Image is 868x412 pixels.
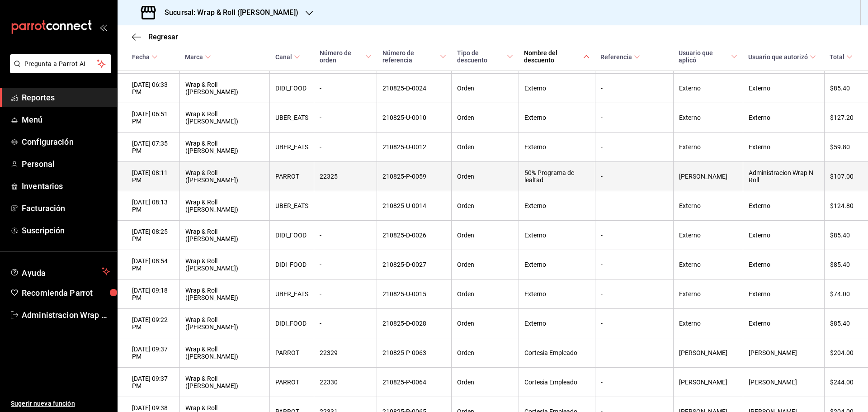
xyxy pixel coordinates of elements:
th: - [595,74,673,103]
span: Número de referencia [382,49,446,64]
span: Suscripción [22,224,110,237]
th: DIDI_FOOD [270,221,314,250]
th: [PERSON_NAME] [743,338,824,368]
h3: Sucursal: Wrap & Roll ([PERSON_NAME]) [157,7,298,18]
th: - [595,279,673,309]
th: UBER_EATS [270,133,314,162]
span: Marca [185,53,211,61]
th: - [595,250,673,279]
th: - [595,133,673,162]
th: - [314,133,377,162]
th: - [595,309,673,338]
th: [DATE] 07:35 PM [118,133,179,162]
th: Orden [452,191,519,221]
th: Orden [452,338,519,368]
span: Fecha [132,53,158,61]
th: [DATE] 08:54 PM [118,250,179,279]
th: DIDI_FOOD [270,309,314,338]
th: - [314,250,377,279]
th: [PERSON_NAME] [673,368,743,397]
th: - [595,103,673,133]
th: Externo [743,74,824,103]
th: Wrap & Roll ([PERSON_NAME]) [179,191,270,221]
th: Orden [452,74,519,103]
th: DIDI_FOOD [270,74,314,103]
th: Orden [452,133,519,162]
th: Wrap & Roll ([PERSON_NAME]) [179,368,270,397]
th: Externo [519,279,595,309]
button: Pregunta a Parrot AI [10,54,111,73]
th: - [314,279,377,309]
span: Ayuda [22,266,98,277]
th: [DATE] 08:13 PM [118,191,179,221]
th: [DATE] 06:51 PM [118,103,179,133]
span: Nombre del descuento [524,49,590,64]
th: [DATE] 06:33 PM [118,74,179,103]
th: [DATE] 08:11 PM [118,162,179,191]
th: UBER_EATS [270,103,314,133]
th: Externo [519,250,595,279]
span: Facturación [22,202,110,214]
th: 210825-D-0026 [377,221,452,250]
th: [PERSON_NAME] [743,368,824,397]
span: Canal [275,53,300,61]
span: Inventarios [22,180,110,192]
th: - [314,74,377,103]
th: $127.20 [824,103,868,133]
th: $124.80 [824,191,868,221]
span: Pregunta a Parrot AI [24,59,97,69]
th: Wrap & Roll ([PERSON_NAME]) [179,279,270,309]
th: [PERSON_NAME] [673,162,743,191]
span: Personal [22,158,110,170]
th: 210825-D-0027 [377,250,452,279]
th: Wrap & Roll ([PERSON_NAME]) [179,221,270,250]
th: $107.00 [824,162,868,191]
th: - [595,221,673,250]
th: [DATE] 08:25 PM [118,221,179,250]
th: $85.40 [824,250,868,279]
th: Orden [452,368,519,397]
th: PARROT [270,368,314,397]
th: 22325 [314,162,377,191]
th: Externo [519,133,595,162]
th: Externo [743,103,824,133]
a: Pregunta a Parrot AI [6,66,111,75]
th: 210825-P-0064 [377,368,452,397]
span: Usuario que autorizó [748,53,816,61]
th: 210825-U-0012 [377,133,452,162]
th: Externo [743,133,824,162]
th: 210825-P-0063 [377,338,452,368]
th: - [314,309,377,338]
th: Wrap & Roll ([PERSON_NAME]) [179,250,270,279]
th: Orden [452,162,519,191]
th: 22329 [314,338,377,368]
span: Reportes [22,91,110,104]
th: $85.40 [824,309,868,338]
th: Cortesia Empleado [519,338,595,368]
th: - [314,191,377,221]
th: Externo [673,74,743,103]
th: - [314,103,377,133]
th: UBER_EATS [270,279,314,309]
th: Wrap & Roll ([PERSON_NAME]) [179,74,270,103]
th: PARROT [270,162,314,191]
th: Externo [673,279,743,309]
button: open_drawer_menu [99,24,107,31]
button: Regresar [132,33,178,41]
span: Menú [22,114,110,126]
th: - [595,338,673,368]
span: Usuario que aplicó [679,49,737,64]
th: Externo [743,191,824,221]
th: 210825-P-0059 [377,162,452,191]
span: Tipo de descuento [457,49,514,64]
th: PARROT [270,338,314,368]
th: Externo [673,133,743,162]
th: Externo [519,309,595,338]
th: Orden [452,250,519,279]
th: 210825-U-0014 [377,191,452,221]
th: 210825-U-0010 [377,103,452,133]
th: - [595,368,673,397]
th: [DATE] 09:22 PM [118,309,179,338]
th: 210825-D-0028 [377,309,452,338]
th: Externo [743,279,824,309]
